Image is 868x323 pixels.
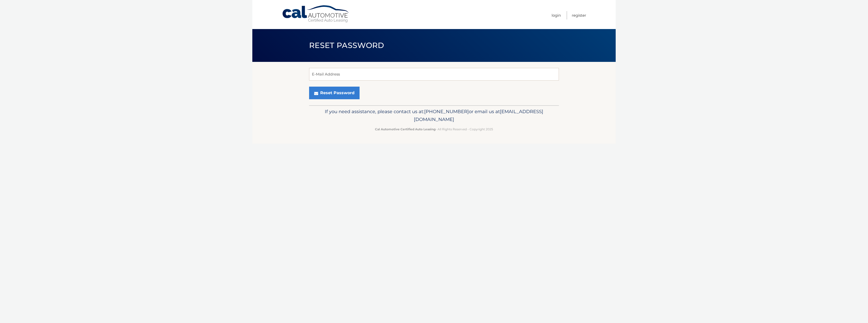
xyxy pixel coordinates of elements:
[312,108,556,124] p: If you need assistance, please contact us at: or email us at
[282,5,350,23] a: Cal Automotive
[375,127,436,131] strong: Cal Automotive Certified Auto Leasing
[309,41,384,50] span: Reset Password
[309,87,360,99] button: Reset Password
[312,127,556,132] p: - All Rights Reserved - Copyright 2025
[572,11,586,19] a: Register
[424,109,469,114] span: [PHONE_NUMBER]
[309,68,559,81] input: E-Mail Address
[552,11,561,19] a: Login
